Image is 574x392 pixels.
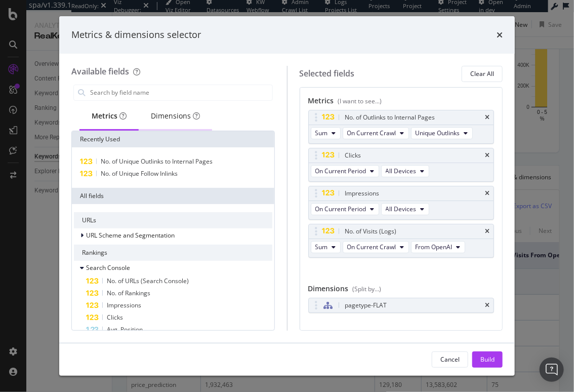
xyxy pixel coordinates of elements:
button: On Current Period [311,203,379,215]
button: Unique Outlinks [411,127,473,139]
span: No. of Rankings [107,289,150,297]
span: Impressions [107,301,141,309]
button: Clear All [462,66,503,82]
button: All Devices [381,203,429,215]
div: (I want to see...) [338,97,382,105]
div: times [485,228,489,234]
div: Recently Used [72,131,274,147]
div: times [485,152,489,159]
div: No. of Outlinks to Internal Pages [345,112,435,123]
div: Available fields [71,66,129,77]
span: Search Console [86,263,130,272]
span: Avg. Position [107,325,143,334]
div: Metrics & dimensions selector [71,28,201,42]
button: All Devices [381,165,429,177]
input: Search by field name [89,85,272,100]
button: On Current Crawl [343,241,409,253]
div: No. of Visits (Logs)timesSumOn Current CrawlFrom OpenAI [308,224,495,258]
div: modal [59,16,515,376]
div: Dimensions [151,111,200,121]
span: All Devices [386,167,417,175]
span: On Current Period [315,167,366,175]
div: times [485,114,489,121]
div: No. of Outlinks to Internal PagestimesSumOn Current CrawlUnique Outlinks [308,110,495,144]
div: times [485,190,489,197]
button: Sum [311,241,341,253]
div: pagetype-FLAT [345,300,387,310]
div: pagetype-FLATtimes [308,298,495,313]
div: Selected fields [300,68,355,80]
button: Build [472,351,503,368]
span: No. of Unique Outlinks to Internal Pages [101,157,213,166]
span: No. of URLs (Search Console) [107,277,189,285]
div: Cancel [440,355,460,364]
span: On Current Crawl [347,243,396,251]
div: No. of Visits (Logs) [345,226,397,237]
button: On Current Period [311,165,379,177]
div: times [485,302,489,308]
span: Sum [315,129,328,137]
button: On Current Crawl [343,127,409,139]
button: From OpenAI [411,241,465,253]
div: Impressions [345,188,380,199]
div: Metrics [308,96,495,110]
span: Clicks [107,313,123,322]
span: On Current Period [315,205,366,213]
div: (Split by...) [353,285,382,293]
button: Sum [311,127,341,139]
div: URLs [74,212,272,228]
div: Open Intercom Messenger [540,358,564,382]
div: ImpressionstimesOn Current PeriodAll Devices [308,186,495,220]
button: Cancel [432,351,468,368]
span: All Devices [386,205,417,213]
div: Clear All [470,69,494,78]
div: times [497,28,503,42]
span: No. of Unique Follow Inlinks [101,169,178,178]
div: All fields [72,188,274,204]
span: Unique Outlinks [416,129,460,137]
div: Rankings [74,245,272,261]
div: Dimensions [308,284,495,298]
div: Build [480,355,495,364]
span: URL Scheme and Segmentation [86,231,175,240]
span: On Current Crawl [347,129,396,137]
div: Metrics [92,111,127,121]
div: ClickstimesOn Current PeriodAll Devices [308,148,495,182]
span: Sum [315,243,328,251]
span: From OpenAI [416,243,453,251]
div: Clicks [345,150,361,161]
